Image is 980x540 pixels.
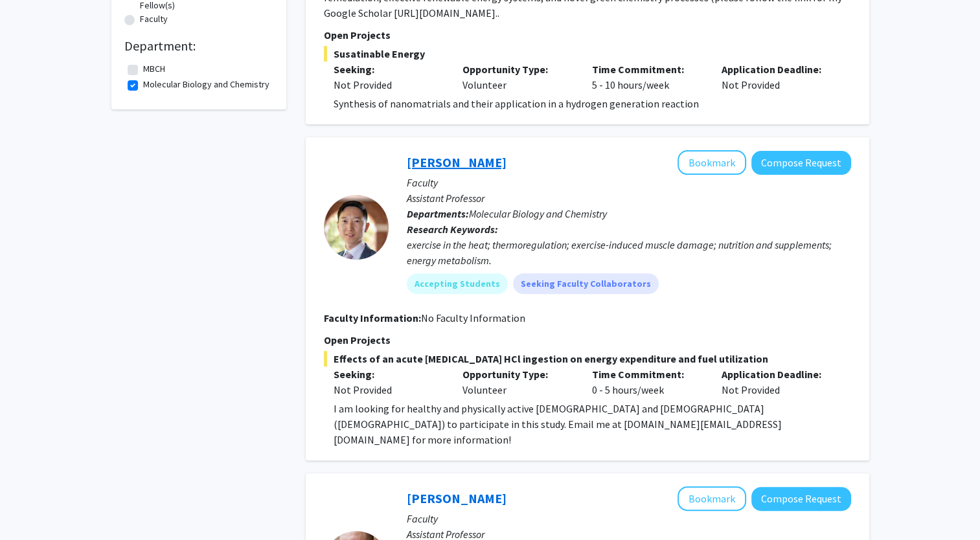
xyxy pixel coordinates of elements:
p: Application Deadline: [722,366,832,382]
p: Synthesis of nanomatrials and their application in a hydrogen generation reaction [334,96,851,111]
div: 0 - 5 hours/week [582,366,712,398]
p: I am looking for healthy and physically active [DEMOGRAPHIC_DATA] and [DEMOGRAPHIC_DATA] ([DEMOGR... [334,401,851,447]
p: Seeking: [334,62,444,77]
button: Add Ronald Quinlan to Bookmarks [678,486,746,511]
span: Molecular Biology and Chemistry [469,207,607,220]
p: Faculty [407,175,851,190]
p: Open Projects [324,27,851,43]
div: 5 - 10 hours/week [582,62,712,93]
button: Compose Request to Ronald Quinlan [751,487,851,511]
label: Faculty [140,12,168,26]
p: Opportunity Type: [462,366,573,382]
div: Volunteer [453,366,582,398]
iframe: Chat [10,482,55,530]
p: Time Commitment: [592,62,702,77]
b: Departments: [407,207,469,220]
b: Faculty Information: [324,311,421,324]
label: Molecular Biology and Chemistry [143,78,269,91]
a: [PERSON_NAME] [407,490,507,506]
mat-chip: Accepting Students [407,273,508,294]
div: Not Provided [712,366,841,398]
button: Add Zidong Li to Bookmarks [678,150,746,175]
div: exercise in the heat; thermoregulation; exercise-induced muscle damage; nutrition and supplements... [407,237,851,268]
h2: Department: [124,38,273,54]
span: Effects of an acute [MEDICAL_DATA] HCl ingestion on energy expenditure and fuel utilization [324,351,851,366]
button: Compose Request to Zidong Li [751,151,851,175]
b: Research Keywords: [407,223,498,236]
div: Not Provided [334,77,444,93]
div: Not Provided [334,382,444,398]
span: No Faculty Information [421,311,525,324]
p: Open Projects [324,332,851,348]
p: Faculty [407,511,851,526]
span: Susatinable Energy [324,46,851,62]
mat-chip: Seeking Faculty Collaborators [513,273,659,294]
p: Seeking: [334,366,444,382]
p: Application Deadline: [722,62,832,77]
div: Not Provided [712,62,841,93]
p: Time Commitment: [592,366,702,382]
p: Assistant Professor [407,190,851,206]
div: Volunteer [453,62,582,93]
a: [PERSON_NAME] [407,154,507,170]
p: Opportunity Type: [462,62,573,77]
label: MBCH [143,62,165,76]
